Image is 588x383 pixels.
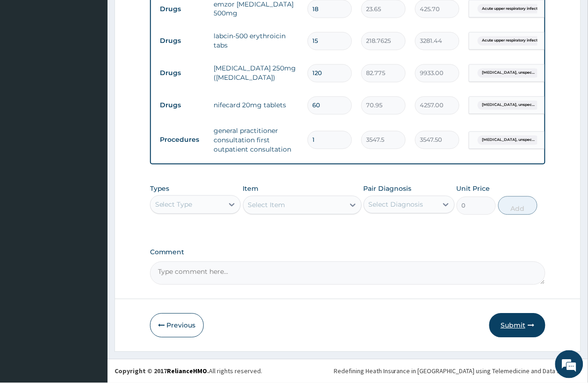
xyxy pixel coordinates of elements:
[153,5,176,27] div: Minimize live chat window
[478,69,540,78] span: [MEDICAL_DATA], unspec...
[478,36,545,46] span: Acute upper respiratory infect...
[155,200,193,209] div: Select Type
[457,184,490,194] label: Unit Price
[243,184,259,194] label: Item
[156,97,209,114] td: Drugs
[156,33,209,50] td: Drugs
[5,255,178,287] textarea: Type your message and hit 'Enter'
[167,367,207,376] a: RelianceHMO
[150,249,546,257] label: Comment
[209,59,303,87] td: [MEDICAL_DATA] 250mg ([MEDICAL_DATA])
[489,313,545,338] button: Submit
[108,359,588,383] footer: All rights reserved.
[150,313,204,338] button: Previous
[209,96,303,115] td: nifecard 20mg tablets
[209,122,303,159] td: general practitioner consultation first outpatient consultation
[334,367,581,376] div: Redefining Heath Insurance in [GEOGRAPHIC_DATA] using Telemedicine and Data Science!
[49,52,157,64] div: Chat with us now
[156,65,209,82] td: Drugs
[209,27,303,55] td: labcin-500 erythroicin tabs
[478,101,540,110] span: [MEDICAL_DATA], unspec...
[369,200,423,209] div: Select Diagnosis
[17,47,38,70] img: d_794563401_company_1708531726252_794563401
[115,367,209,376] strong: Copyright © 2017 .
[156,132,209,149] td: Procedures
[150,185,170,193] label: Types
[478,136,540,145] span: [MEDICAL_DATA], unspec...
[478,4,545,14] span: Acute upper respiratory infect...
[498,196,538,215] button: Add
[156,0,209,18] td: Drugs
[364,184,412,194] label: Pair Diagnosis
[54,118,129,212] span: We're online!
